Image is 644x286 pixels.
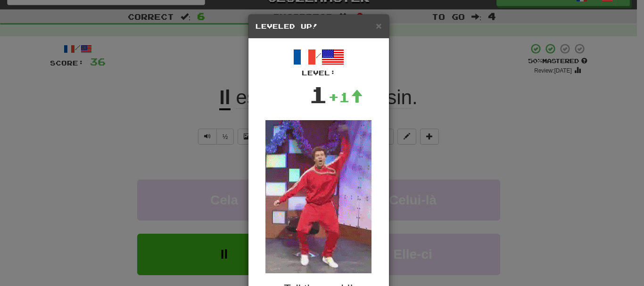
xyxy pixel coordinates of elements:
[309,78,328,111] div: 1
[376,21,381,31] button: Close
[376,20,381,31] span: ×
[265,120,372,273] img: red-jumpsuit-0a91143f7507d151a8271621424c3ee7c84adcb3b18e0b5e75c121a86a6f61d6.gif
[256,68,382,78] div: Level:
[256,46,382,78] div: /
[328,88,363,106] div: +1
[256,22,382,31] h5: Leveled Up!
